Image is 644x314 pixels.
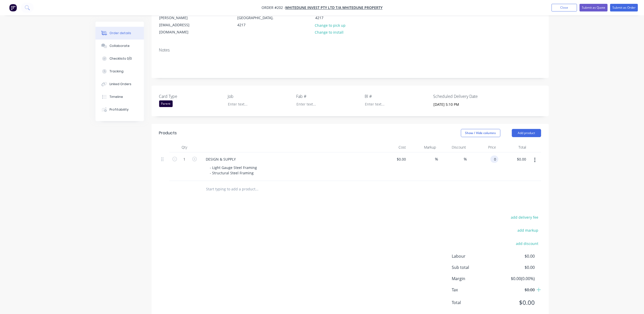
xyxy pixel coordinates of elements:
[438,142,468,152] div: Discount
[610,4,638,11] button: Submit as Order
[237,7,280,29] div: Bundall, [GEOGRAPHIC_DATA], 4217
[430,101,493,108] input: Enter date and time
[497,287,535,293] span: $0.00
[95,103,144,116] button: Profitability
[206,184,308,194] input: Start typing to add a product...
[109,44,130,48] div: Collaborate
[159,48,541,53] div: Notes
[452,253,497,259] span: Labour
[512,129,541,137] button: Add product
[452,299,497,306] span: Total
[498,142,528,152] div: Total
[109,107,129,112] div: Profitability
[508,214,541,221] button: add delivery fee
[452,276,497,282] span: Margin
[206,164,261,177] div: - Light Gauge Steel Framing - Structural Steel Framing
[312,22,348,29] button: Change to pick up
[159,100,173,107] div: Parent
[95,90,144,103] button: Timeline
[296,93,360,99] label: Fab #
[497,253,535,259] span: $0.00
[9,4,17,11] img: Factory
[464,156,467,162] span: %
[159,14,202,36] div: [PERSON_NAME][EMAIL_ADDRESS][DOMAIN_NAME]
[95,65,144,78] button: Tracking
[433,93,497,99] label: Scheduled Delivery Date
[580,4,608,11] button: Submit as Quote
[435,156,438,162] span: %
[109,56,132,61] div: Checklists 0/0
[378,142,408,152] div: Cost
[312,29,346,36] button: Change to install
[95,40,144,52] button: Collaborate
[513,240,541,247] button: add discount
[497,298,535,307] span: $0.00
[468,142,498,152] div: Price
[109,69,124,74] div: Tracking
[109,95,123,99] div: Timeline
[95,27,144,40] button: Order details
[109,82,131,86] div: Linked Orders
[159,130,177,136] div: Products
[408,142,438,152] div: Markup
[497,276,535,282] span: $0.00 ( 0.00 %)
[159,93,223,99] label: Card Type
[461,129,500,137] button: Show / Hide columns
[515,227,541,234] button: add markup
[95,78,144,90] button: Linked Orders
[262,5,285,10] span: Order #202 -
[552,4,577,11] button: Close
[95,52,144,65] button: Checklists 0/0
[109,31,131,35] div: Order details
[452,264,497,270] span: Sub total
[202,155,240,163] div: DESIGN & SUPPLY
[169,142,200,152] div: Qty
[497,264,535,270] span: $0.00
[285,5,382,10] a: Whitedune Invest Pty Ltd t/a Whitedune Property
[452,287,497,293] span: Tax
[228,93,291,99] label: Job
[365,93,428,99] label: Bl #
